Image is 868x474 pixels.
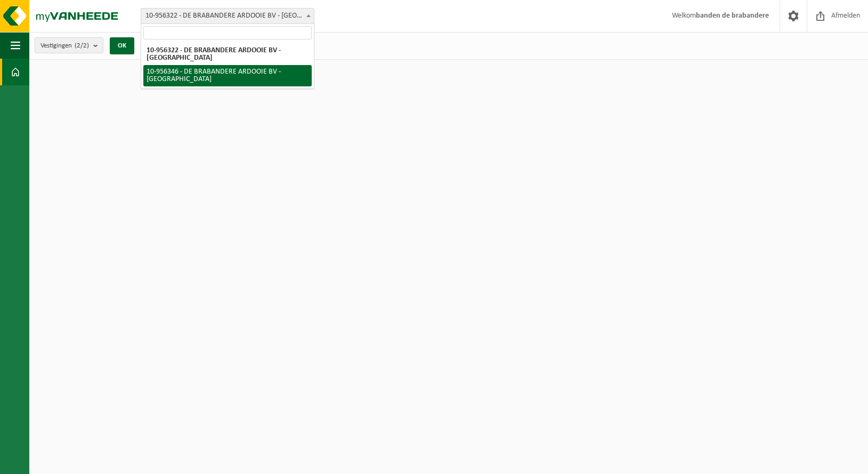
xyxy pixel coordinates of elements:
strong: banden de brabandere [696,12,769,20]
span: Vestigingen [40,38,89,54]
li: 10-956346 - DE BRABANDERE ARDOOIE BV - [GEOGRAPHIC_DATA] [143,65,312,86]
button: OK [110,37,134,54]
span: 10-956322 - DE BRABANDERE ARDOOIE BV - ARDOOIE [141,9,314,23]
li: 10-956322 - DE BRABANDERE ARDOOIE BV - [GEOGRAPHIC_DATA] [143,44,312,65]
span: 10-956322 - DE BRABANDERE ARDOOIE BV - ARDOOIE [141,8,314,24]
count: (2/2) [75,42,89,49]
button: Vestigingen(2/2) [35,37,103,53]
